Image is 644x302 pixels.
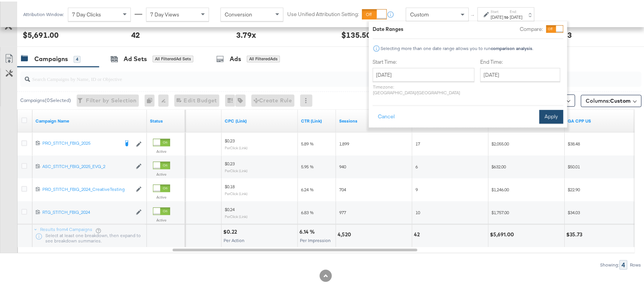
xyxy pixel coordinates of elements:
[23,28,59,39] div: $5,691.00
[230,53,241,62] div: Ads
[373,24,404,31] div: Date Ranges
[586,96,631,103] span: Columns:
[520,24,543,31] label: Compare:
[35,117,144,123] a: Your campaign name.
[247,54,280,61] div: All Filtered Ads
[34,53,68,62] div: Campaigns
[225,117,295,123] a: The average cost for each link click you've received from your ad.
[301,140,314,145] span: 5.89 %
[339,117,409,123] a: Sessions - GA Sessions - The total number of sessions
[567,230,585,237] div: $35.73
[225,167,248,172] sub: Per Click (Link)
[30,67,585,82] input: Search Campaigns by Name, ID or Objective
[339,163,346,168] span: 940
[414,230,422,237] div: 42
[224,236,245,242] span: Per Action
[341,28,371,39] div: $135.50
[225,160,235,165] span: $0.23
[301,186,314,191] span: 6.24 %
[568,163,580,168] span: $50.01
[20,96,71,103] div: Campaigns ( 0 Selected)
[225,10,252,16] span: Conversion
[42,162,132,168] div: ASC_STITCH_FBIG_2025_EVG_2
[153,54,193,61] div: All Filtered Ad Sets
[491,8,504,13] label: Start:
[610,96,631,103] span: Custom
[568,140,580,145] span: $38.48
[510,13,523,19] div: [DATE]
[492,186,509,191] span: $1,246.00
[301,163,314,168] span: 5.95 %
[568,186,580,191] span: $22.90
[491,13,504,19] div: [DATE]
[410,10,429,16] span: Custom
[225,137,235,142] span: $0.23
[492,163,506,168] span: $632.00
[568,208,580,214] span: $34.03
[300,236,331,242] span: Per Impression
[373,108,400,122] button: Cancel
[299,227,317,234] div: 6.14 %
[131,28,140,39] div: 42
[339,140,349,145] span: 1,899
[415,140,420,145] span: 17
[42,139,119,145] div: PRO_STITCH_FBIG_2025
[145,93,158,105] div: 0
[581,94,642,106] button: Columns:Custom
[287,9,359,16] label: Use Unified Attribution Setting:
[480,57,563,64] label: End Time:
[223,227,239,234] div: $0.22
[301,208,314,214] span: 6.83 %
[225,182,235,188] span: $0.18
[42,162,132,169] a: ASC_STITCH_FBIG_2025_EVG_2
[470,13,477,16] span: ↑
[42,208,132,215] a: RTG_STITCH_FBIG_2024
[620,259,628,268] div: 4
[510,8,523,13] label: End:
[539,108,563,122] button: Apply
[42,139,119,147] a: PRO_STITCH_FBIG_2025
[225,213,248,218] sub: Per Click (Link)
[301,117,333,123] a: The number of clicks received on a link in your ad divided by the number of impressions.
[339,186,346,191] span: 704
[153,216,170,221] label: Active
[225,144,248,149] sub: Per Click (Link)
[150,117,182,123] a: Shows the current state of your Ad Campaign.
[225,190,248,195] sub: Per Click (Link)
[23,10,64,16] div: Attribution Window:
[492,140,509,145] span: $2,055.00
[72,10,101,16] span: 7 Day Clicks
[415,186,418,191] span: 9
[630,261,642,266] div: Rows
[600,261,620,266] div: Showing:
[42,208,132,214] div: RTG_STITCH_FBIG_2024
[74,55,80,61] div: 4
[225,205,235,211] span: $0.24
[236,28,256,39] div: 3.79x
[492,208,509,214] span: $1,757.00
[373,57,475,64] label: Start Time:
[568,117,638,123] a: Spend/GA Transactions
[338,230,353,237] div: 4,520
[415,163,418,168] span: 6
[415,208,420,214] span: 10
[373,82,475,94] p: Timezone: [GEOGRAPHIC_DATA]/[GEOGRAPHIC_DATA]
[153,148,170,153] label: Active
[490,230,517,237] div: $5,691.00
[150,10,179,16] span: 7 Day Views
[504,13,510,18] strong: to
[339,208,346,214] span: 977
[491,44,533,50] strong: comparison analysis
[42,185,132,192] a: PRO_STITCH_FBIG_2024_CreativeTesting
[380,44,534,50] div: Selecting more than one date range allows you to run .
[153,171,170,176] label: Active
[124,53,147,62] div: Ad Sets
[153,194,170,199] label: Active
